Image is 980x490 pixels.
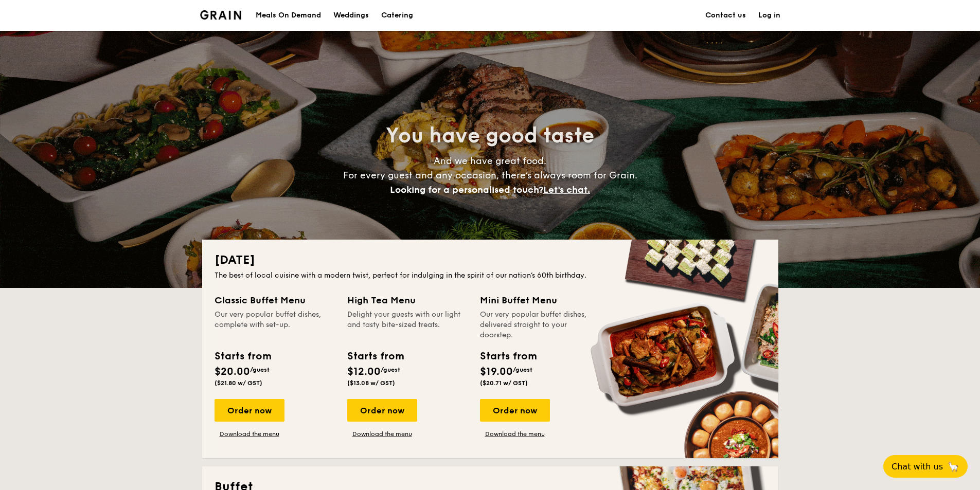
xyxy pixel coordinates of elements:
div: Our very popular buffet dishes, complete with set-up. [215,310,335,340]
span: 🦙 [947,461,959,473]
div: Delight your guests with our light and tasty bite-sized treats. [347,310,468,340]
div: Order now [480,399,550,422]
div: Our very popular buffet dishes, delivered straight to your doorstep. [480,310,600,340]
a: Logotype [200,10,242,20]
div: The best of local cuisine with a modern twist, perfect for indulging in the spirit of our nation’... [215,270,766,281]
span: You have good taste [386,123,594,148]
span: ($21.80 w/ GST) [215,379,262,387]
a: Download the menu [347,430,417,438]
h2: [DATE] [215,252,766,268]
span: /guest [381,366,400,373]
div: Starts from [215,349,271,364]
img: Grain [200,10,242,20]
span: Chat with us [892,462,943,471]
div: Starts from [480,349,536,364]
span: ($20.71 w/ GST) [480,379,528,387]
span: ($13.08 w/ GST) [347,379,395,387]
div: High Tea Menu [347,293,468,307]
span: $20.00 [215,366,250,378]
button: Chat with us🦙 [883,455,968,478]
a: Download the menu [480,430,550,438]
span: And we have great food. For every guest and any occasion, there’s always room for Grain. [343,155,637,195]
div: Mini Buffet Menu [480,293,600,307]
span: /guest [250,366,270,373]
div: Order now [347,399,417,422]
div: Starts from [347,349,403,364]
span: /guest [513,366,532,373]
span: $12.00 [347,366,381,378]
span: Looking for a personalised touch? [390,184,543,195]
div: Order now [215,399,284,422]
a: Download the menu [215,430,284,438]
span: Let's chat. [543,184,590,195]
span: $19.00 [480,366,513,378]
div: Classic Buffet Menu [215,293,335,307]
